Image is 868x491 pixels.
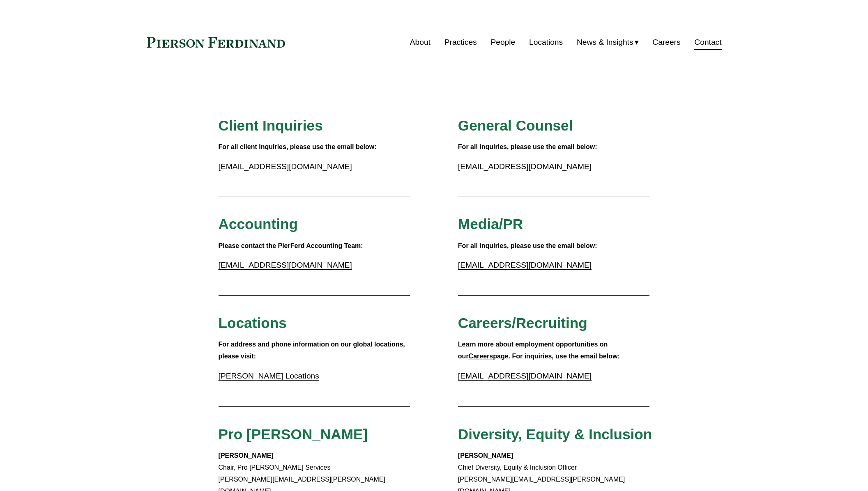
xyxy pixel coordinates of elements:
[219,315,287,331] span: Locations
[444,34,477,50] a: Practices
[458,242,597,249] strong: For all inquiries, please use the email below:
[219,216,298,232] span: Accounting
[219,341,407,360] strong: For address and phone information on our global locations, please visit:
[493,353,620,360] strong: page. For inquiries, use the email below:
[219,143,377,150] strong: For all client inquiries, please use the email below:
[219,452,274,459] strong: [PERSON_NAME]
[219,162,352,171] a: [EMAIL_ADDRESS][DOMAIN_NAME]
[529,34,563,50] a: Locations
[577,34,639,50] a: folder dropdown
[652,34,680,50] a: Careers
[219,426,368,442] span: Pro [PERSON_NAME]
[458,452,513,459] strong: [PERSON_NAME]
[458,261,592,269] a: [EMAIL_ADDRESS][DOMAIN_NAME]
[219,242,363,249] strong: Please contact the PierFerd Accounting Team:
[219,372,319,380] a: [PERSON_NAME] Locations
[458,372,592,380] a: [EMAIL_ADDRESS][DOMAIN_NAME]
[458,315,587,331] span: Careers/Recruiting
[469,353,493,360] a: Careers
[577,35,633,50] span: News & Insights
[694,34,721,50] a: Contact
[458,143,597,150] strong: For all inquiries, please use the email below:
[458,162,592,171] a: [EMAIL_ADDRESS][DOMAIN_NAME]
[219,117,323,133] span: Client Inquiries
[219,261,352,269] a: [EMAIL_ADDRESS][DOMAIN_NAME]
[490,34,515,50] a: People
[458,117,573,133] span: General Counsel
[458,216,523,232] span: Media/PR
[458,341,610,360] strong: Learn more about employment opportunities on our
[458,426,652,442] span: Diversity, Equity & Inclusion
[410,34,431,50] a: About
